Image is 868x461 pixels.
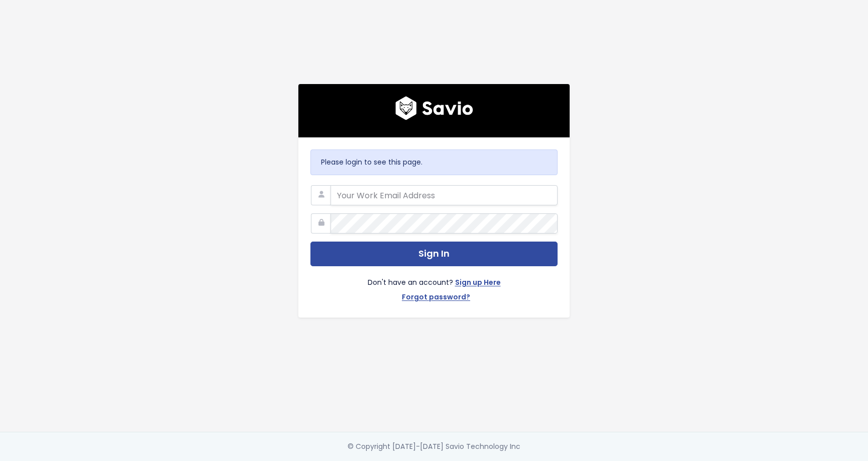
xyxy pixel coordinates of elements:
[455,276,501,291] a: Sign up Here
[348,440,520,453] div: © Copyright [DATE]-[DATE] Savio Technology Inc
[331,185,558,205] input: Your Work Email Address
[321,156,547,169] p: Please login to see this page.
[395,96,473,120] img: logo600x187.a314fd40982d.png
[310,266,558,305] div: Don't have an account?
[310,242,558,266] button: Sign In
[402,291,470,305] a: Forgot password?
